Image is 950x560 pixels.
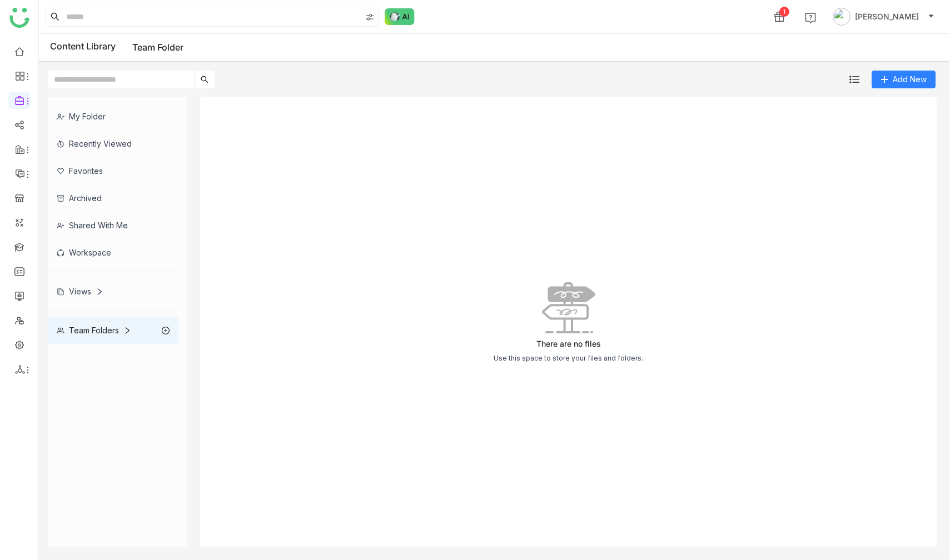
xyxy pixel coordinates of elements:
[536,339,601,348] div: There are no files
[855,11,919,23] span: [PERSON_NAME]
[132,42,183,53] a: Team Folder
[57,326,131,335] div: Team Folders
[9,8,29,28] img: logo
[833,8,850,26] img: avatar
[48,130,178,157] div: Recently Viewed
[893,73,927,86] span: Add New
[48,184,178,212] div: Archived
[494,354,643,362] div: Use this space to store your files and folders.
[849,74,859,84] img: list.svg
[542,282,595,333] img: No data
[872,71,936,88] button: Add New
[365,13,374,22] img: search-type.svg
[830,8,937,26] button: [PERSON_NAME]
[385,8,415,25] img: ask-buddy-normal.svg
[805,12,816,23] img: help.svg
[57,287,103,296] div: Views
[48,239,178,266] div: Workspace
[779,7,789,17] div: 1
[48,212,178,239] div: Shared with me
[48,103,178,130] div: My Folder
[50,41,183,54] div: Content Library
[48,157,178,184] div: Favorites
